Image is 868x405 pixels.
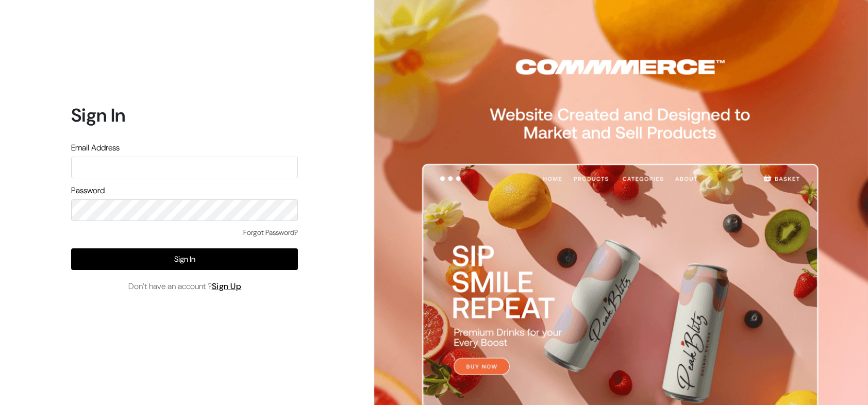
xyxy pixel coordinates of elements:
a: Sign Up [212,281,242,292]
button: Sign In [71,248,298,270]
label: Password [71,184,105,197]
a: Forgot Password? [243,227,298,238]
label: Email Address [71,142,120,154]
h1: Sign In [71,104,298,126]
span: Don’t have an account ? [128,280,242,293]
